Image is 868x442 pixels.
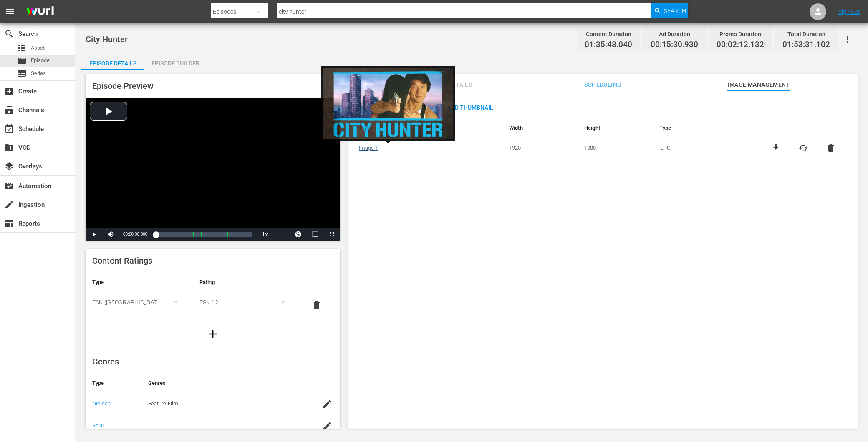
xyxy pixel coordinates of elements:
[578,118,653,138] th: Height
[92,400,111,407] a: Nielsen
[585,28,632,40] div: Content Duration
[141,373,313,393] th: Genres
[86,98,340,241] div: Video Player
[102,228,119,241] button: Mute
[92,81,154,91] span: Episode Preview
[578,138,653,158] td: 1080
[17,56,27,66] span: Episode
[86,272,340,318] table: simple table
[17,68,27,78] span: Series
[838,8,860,15] a: Sign Out
[727,80,790,90] span: Image Management
[4,143,14,153] span: VOD
[92,291,186,314] div: FSK ([GEOGRAPHIC_DATA])
[717,40,764,50] span: 00:02:12.132
[123,232,147,236] span: 00:00:00.000
[144,53,207,73] div: Episode Builder
[572,80,634,90] span: Scheduling
[307,295,327,315] button: delete
[782,40,830,50] span: 01:53:31.102
[4,181,14,191] span: Automation
[503,118,578,138] th: Width
[441,100,500,115] button: Add Thumbnail
[441,104,500,111] span: Add Thumbnail
[651,40,698,50] span: 00:15:30.930
[664,3,686,18] span: Search
[4,105,14,115] span: Channels
[323,228,340,241] button: Fullscreen
[31,56,50,65] span: Episode
[826,143,836,153] button: delete
[81,53,144,70] button: Episode Details
[653,118,753,138] th: Type
[31,44,45,52] span: Asset
[4,86,14,96] span: Create
[290,228,307,241] button: Jump To Time
[585,40,632,50] span: 01:35:48.040
[193,272,300,292] th: Rating
[651,3,688,18] button: Search
[651,28,698,40] div: Ad Duration
[771,143,781,153] a: file_download
[92,357,119,367] span: Genres
[92,256,152,266] span: Content Ratings
[4,218,14,229] span: Reports
[86,228,102,241] button: Play
[359,145,378,151] a: Image 1
[86,373,141,393] th: Type
[503,138,578,158] td: 1920
[86,34,128,44] span: City Hunter
[257,228,273,241] button: Playback Rate
[17,43,27,53] span: Asset
[4,29,14,39] span: Search
[92,422,104,429] a: Roku
[782,28,830,40] div: Total Duration
[31,69,46,78] span: Series
[4,124,14,134] span: Schedule
[717,28,764,40] div: Promo Duration
[307,228,323,241] button: Picture-in-Picture
[4,161,14,171] span: Overlays
[5,7,15,17] span: menu
[798,143,808,153] button: cached
[4,200,14,210] span: Ingestion
[20,2,60,22] img: ans4CAIJ8jUAAAAAAAAAAAAAAAAAAAAAAAAgQb4GAAAAAAAAAAAAAAAAAAAAAAAAJMjXAAAAAAAAAAAAAAAAAAAAAAAAgAT5G...
[199,291,293,314] div: FSK 12
[86,272,193,292] th: Type
[312,300,322,310] span: delete
[653,138,753,158] td: .JPG
[156,232,252,237] div: Progress Bar
[144,53,207,70] button: Episode Builder
[81,53,144,73] div: Episode Details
